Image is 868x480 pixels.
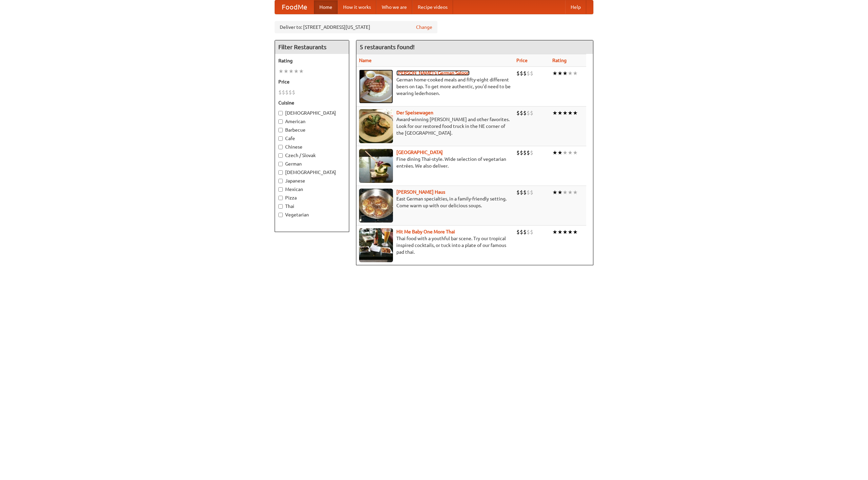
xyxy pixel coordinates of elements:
div: Deliver to: [STREET_ADDRESS][US_STATE] [275,21,437,33]
a: [GEOGRAPHIC_DATA] [396,150,443,155]
li: ★ [568,149,573,156]
img: esthers.jpg [359,70,393,103]
input: [DEMOGRAPHIC_DATA] [278,170,283,175]
li: ★ [557,189,563,196]
li: ★ [557,109,563,117]
input: Chinese [278,145,283,149]
input: Japanese [278,179,283,183]
li: $ [282,89,285,96]
a: Help [565,0,586,14]
label: Czech / Slovak [278,152,346,159]
a: Home [314,0,338,14]
li: ★ [573,149,578,156]
li: $ [527,109,530,117]
li: $ [520,70,523,77]
img: kohlhaus.jpg [359,189,393,223]
li: $ [523,149,527,156]
li: ★ [289,68,294,75]
label: Japanese [278,177,346,184]
li: ★ [552,228,557,236]
h4: Filter Restaurants [275,40,349,54]
img: speisewagen.jpg [359,109,393,143]
a: Name [359,58,372,63]
img: satay.jpg [359,149,393,183]
li: $ [523,189,527,196]
p: East German specialties, in a family-friendly setting. Come warm up with our delicious soups. [359,195,511,209]
label: Chinese [278,143,346,150]
a: Rating [552,58,567,63]
li: $ [530,70,533,77]
li: $ [289,89,292,96]
a: Who we are [376,0,412,14]
li: ★ [563,70,568,77]
li: $ [530,189,533,196]
li: $ [520,189,523,196]
li: $ [520,228,523,236]
li: $ [530,149,533,156]
li: ★ [552,149,557,156]
li: ★ [552,109,557,117]
li: $ [516,149,520,156]
li: ★ [573,228,578,236]
li: ★ [573,109,578,117]
label: Mexican [278,186,346,193]
li: $ [285,89,289,96]
li: $ [520,109,523,117]
li: $ [527,228,530,236]
li: ★ [563,228,568,236]
label: Pizza [278,194,346,201]
li: ★ [568,70,573,77]
label: Thai [278,203,346,210]
a: Recipe videos [412,0,453,14]
label: Barbecue [278,127,346,133]
li: ★ [552,70,557,77]
input: German [278,162,283,166]
li: $ [292,89,295,96]
p: Fine dining Thai-style. Wide selection of vegetarian entrées. We also deliver. [359,156,511,169]
input: Thai [278,204,283,209]
li: $ [523,109,527,117]
li: ★ [573,189,578,196]
li: ★ [573,70,578,77]
input: Cafe [278,136,283,141]
h5: Cuisine [278,99,346,106]
li: ★ [568,228,573,236]
li: $ [516,189,520,196]
p: Award-winning [PERSON_NAME] and other favorites. Look for our restored food truck in the NE corne... [359,116,511,136]
li: $ [520,149,523,156]
li: $ [530,109,533,117]
h5: Rating [278,57,346,64]
li: ★ [557,149,563,156]
li: ★ [563,109,568,117]
li: ★ [294,68,299,75]
input: Pizza [278,196,283,200]
li: $ [527,149,530,156]
p: German home-cooked meals and fifty-eight different beers on tap. To get more authentic, you'd nee... [359,76,511,97]
li: $ [516,109,520,117]
li: $ [278,89,282,96]
li: ★ [283,68,289,75]
label: American [278,118,346,125]
li: $ [516,70,520,77]
a: Hit Me Baby One More Thai [396,229,455,234]
li: ★ [563,149,568,156]
a: [PERSON_NAME] Haus [396,189,445,195]
input: American [278,119,283,124]
a: [PERSON_NAME]'s German Saloon [396,70,470,76]
label: German [278,160,346,167]
li: $ [523,70,527,77]
a: Price [516,58,528,63]
li: $ [530,228,533,236]
input: Vegetarian [278,213,283,217]
li: $ [527,189,530,196]
p: Thai food with a youthful bar scene. Try our tropical inspired cocktails, or tuck into a plate of... [359,235,511,255]
label: Cafe [278,135,346,142]
li: ★ [557,70,563,77]
li: ★ [557,228,563,236]
li: ★ [563,189,568,196]
a: Der Speisewagen [396,110,433,115]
